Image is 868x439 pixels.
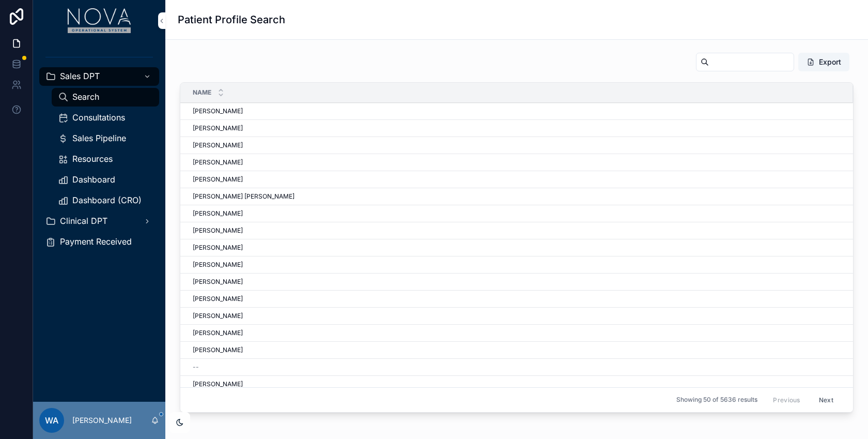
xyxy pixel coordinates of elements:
[812,392,841,408] button: Next
[72,154,113,164] span: Resources
[68,8,131,33] img: App logo
[193,295,841,303] a: [PERSON_NAME]
[52,191,159,210] a: Dashboard (CRO)
[60,236,132,247] span: Payment Received
[193,363,199,371] span: --
[72,133,126,144] span: Sales Pipeline
[193,226,841,235] a: [PERSON_NAME]
[72,112,125,123] span: Consultations
[52,171,159,189] a: Dashboard
[193,346,841,354] a: [PERSON_NAME]
[193,158,243,166] span: [PERSON_NAME]
[193,244,243,252] span: [PERSON_NAME]
[798,53,849,71] button: Export
[52,109,159,127] a: Consultations
[193,209,841,218] a: [PERSON_NAME]
[52,129,159,148] a: Sales Pipeline
[193,312,243,320] span: [PERSON_NAME]
[33,41,165,265] div: scrollable content
[193,175,243,184] span: [PERSON_NAME]
[193,329,243,337] span: [PERSON_NAME]
[193,346,243,354] span: [PERSON_NAME]
[193,192,295,201] span: [PERSON_NAME] [PERSON_NAME]
[193,107,243,115] span: [PERSON_NAME]
[193,244,841,252] a: [PERSON_NAME]
[193,380,243,388] span: [PERSON_NAME]
[178,12,285,27] h1: Patient Profile Search
[193,312,841,320] a: [PERSON_NAME]
[72,415,132,426] p: [PERSON_NAME]
[52,150,159,169] a: Resources
[52,88,159,107] a: Search
[72,195,142,206] span: Dashboard (CRO)
[72,92,99,102] span: Search
[60,216,107,226] span: Clinical DPT
[193,278,841,286] a: [PERSON_NAME]
[193,158,841,166] a: [PERSON_NAME]
[193,124,243,132] span: [PERSON_NAME]
[193,295,243,303] span: [PERSON_NAME]
[72,174,115,185] span: Dashboard
[193,278,243,286] span: [PERSON_NAME]
[193,261,841,269] a: [PERSON_NAME]
[193,329,841,337] a: [PERSON_NAME]
[193,192,841,201] a: [PERSON_NAME] [PERSON_NAME]
[193,226,243,235] span: [PERSON_NAME]
[193,209,243,218] span: [PERSON_NAME]
[193,107,841,115] a: [PERSON_NAME]
[193,124,841,132] a: [PERSON_NAME]
[39,233,159,251] a: Payment Received
[193,363,841,371] a: --
[39,67,159,86] a: Sales DPT
[45,414,58,427] span: WA
[193,141,243,149] span: [PERSON_NAME]
[676,396,757,404] span: Showing 50 of 5636 results
[193,88,211,97] span: Name
[193,261,243,269] span: [PERSON_NAME]
[60,71,100,82] span: Sales DPT
[193,141,841,149] a: [PERSON_NAME]
[193,380,841,388] a: [PERSON_NAME]
[193,175,841,184] a: [PERSON_NAME]
[39,212,159,231] a: Clinical DPT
